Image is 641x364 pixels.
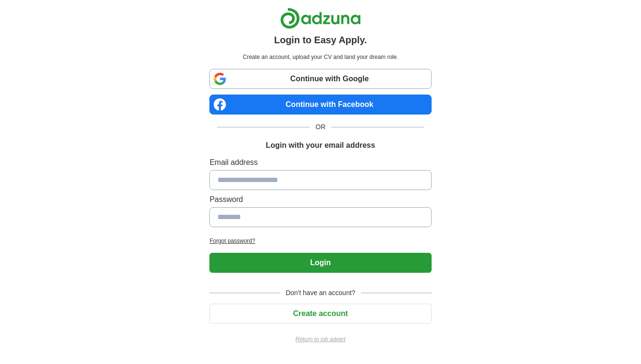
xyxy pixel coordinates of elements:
[209,69,431,89] a: Continue with Google
[209,95,431,115] a: Continue with Facebook
[209,157,431,168] label: Email address
[209,253,431,273] button: Login
[209,194,431,205] label: Password
[209,309,431,317] a: Create account
[211,53,429,61] p: Create an account, upload your CV and land your dream role.
[310,122,331,132] span: OR
[209,237,431,245] a: Forgot password?
[280,288,361,298] span: Don't have an account?
[266,140,375,151] h1: Login with your email address
[209,335,431,344] a: Return to job advert
[274,33,367,47] h1: Login to Easy Apply.
[209,304,431,324] button: Create account
[280,8,361,29] img: Adzuna logo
